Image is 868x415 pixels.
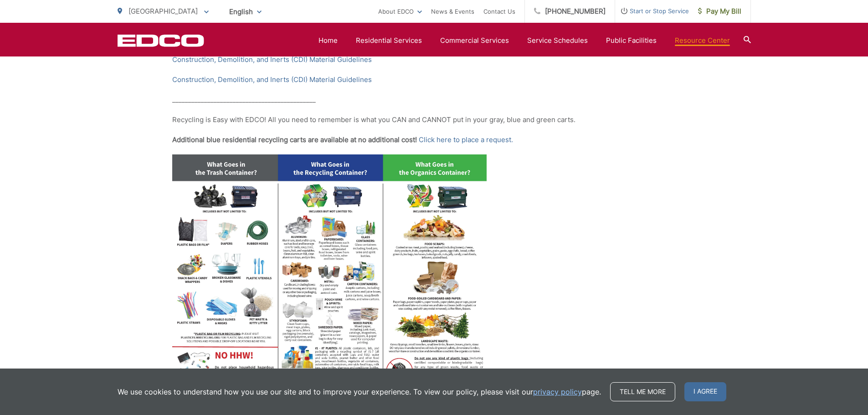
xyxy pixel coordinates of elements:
a: Contact Us [483,6,515,17]
img: Diagram of what items can be recycled [172,154,487,397]
a: Public Facilities [606,35,657,46]
span: English [222,4,268,20]
a: News & Events [431,6,474,17]
a: privacy policy [533,386,582,397]
a: Construction, Demolition, and Inerts (CDI) Material Guidelines [172,54,372,65]
a: Resource Center [675,35,730,46]
span: [GEOGRAPHIC_DATA] [128,7,198,15]
strong: Additional blue residential recycling carts are available at no additional cost! [172,135,417,144]
a: Commercial Services [440,35,509,46]
p: _____________________________________________ [172,94,696,105]
a: EDCD logo. Return to the homepage. [118,34,204,47]
a: Residential Services [356,35,422,46]
p: We use cookies to understand how you use our site and to improve your experience. To view our pol... [118,386,601,397]
a: Tell me more [610,382,675,401]
p: Recycling is Easy with EDCO! All you need to remember is what you CAN and CANNOT put in your gray... [172,114,696,125]
span: I agree [684,382,726,401]
span: Pay My Bill [698,6,741,17]
a: Click here to place a request. [419,134,513,145]
a: About EDCO [378,6,422,17]
a: Service Schedules [527,35,588,46]
a: Home [318,35,338,46]
a: Construction, Demolition, and Inerts (CDI) Material Guidelines [172,74,372,85]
